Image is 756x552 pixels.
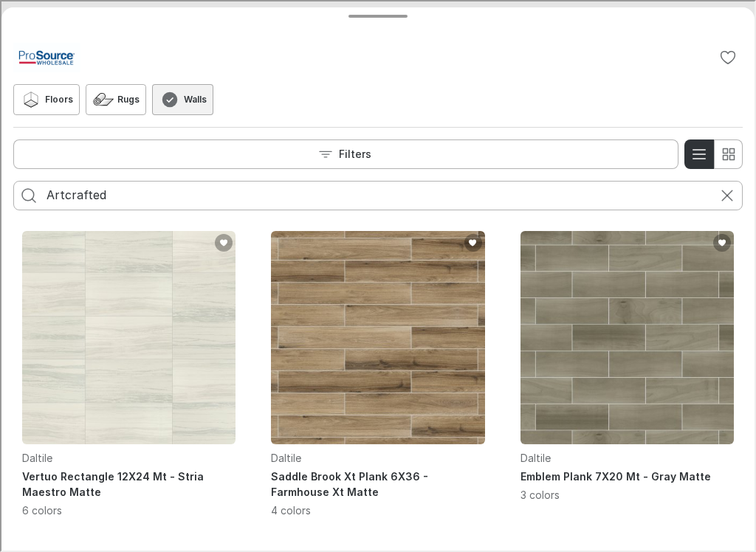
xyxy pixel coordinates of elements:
img: Emblem Plank 7X20 Mt. Link opens in a new window. [519,230,732,443]
p: Daltile [21,449,234,464]
p: Filters [337,145,370,160]
div: Product List Mode Selector [683,138,741,168]
h6: Floors [44,92,72,105]
p: Daltile [519,449,732,464]
p: Daltile [269,449,483,464]
div: See Vertuo Rectangle 12X24 Mt in the room [12,221,243,525]
button: Search for products [13,179,42,209]
button: Floors [12,83,78,114]
img: Saddle Brook Xt Plank 6X36. Link opens in a new window. [269,230,483,443]
button: Rugs [84,83,145,114]
button: Add Saddle Brook Xt Plank 6X36 to favorites [463,232,481,250]
button: Switch to detail view [683,138,712,168]
p: 3 colors [519,486,732,501]
button: Cancel search [711,179,740,209]
h6: Walls [182,92,205,105]
p: 6 colors [21,501,234,517]
div: See Emblem Plank 7X20 Mt in the room [510,221,741,525]
button: Walls [151,83,212,114]
h4: Vertuo Rectangle 12X24 Mt - Stria Maestro Matte [21,467,234,498]
h6: Rugs [116,92,138,105]
p: 4 colors [269,501,483,517]
div: See Saddle Brook Xt Plank 6X36 in the room [261,221,492,525]
h4: Emblem Plank 7X20 Mt - Gray Matte [519,467,732,483]
h4: Saddle Brook Xt Plank 6X36 - Farmhouse Xt Matte [269,467,483,498]
button: Add Vertuo Rectangle 12X24 Mt to favorites [213,232,231,250]
input: Enter products to search for [45,182,708,206]
img: Vertuo Rectangle 12X24 Mt. Link opens in a new window. [21,230,234,443]
button: No favorites [712,41,741,71]
button: Switch to simple view [712,138,741,168]
img: Logo representing ProSource of Roanoke. [12,41,79,71]
button: Open the filters menu [12,138,677,168]
button: Add Emblem Plank 7X20 Mt to favorites [712,232,729,250]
